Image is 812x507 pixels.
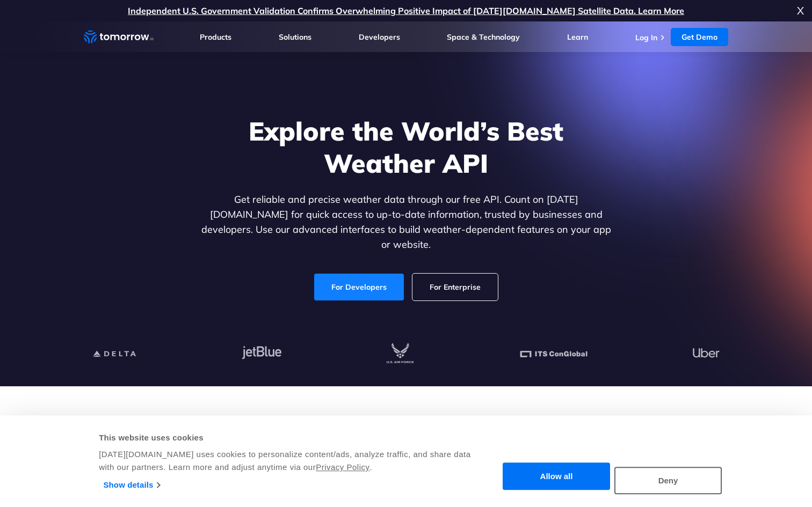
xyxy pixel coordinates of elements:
[671,28,728,46] a: Get Demo
[199,192,613,252] p: Get reliable and precise weather data through our free API. Count on [DATE][DOMAIN_NAME] for quic...
[635,33,657,42] a: Log In
[503,463,610,490] button: Allow all
[84,29,154,45] a: Home link
[99,431,472,444] div: This website uses cookies
[447,32,520,42] a: Space & Technology
[316,462,369,472] a: Privacy Policy
[359,32,400,42] a: Developers
[104,477,160,493] a: Show details
[279,32,311,42] a: Solutions
[128,5,684,16] a: Independent U.S. Government Validation Confirms Overwhelming Positive Impact of [DATE][DOMAIN_NAM...
[200,32,231,42] a: Products
[199,115,613,179] h1: Explore the World’s Best Weather API
[412,274,498,300] a: For Enterprise
[614,467,722,494] button: Deny
[99,448,472,474] div: [DATE][DOMAIN_NAME] uses cookies to personalize content/ads, analyze traffic, and share data with...
[314,274,404,300] a: For Developers
[567,32,588,42] a: Learn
